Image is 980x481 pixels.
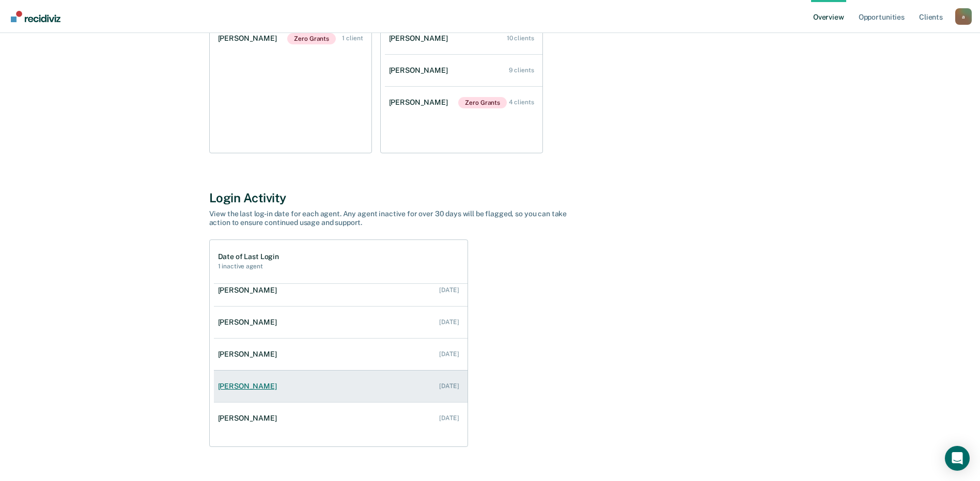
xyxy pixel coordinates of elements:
[507,35,534,42] div: 10 clients
[218,318,281,327] div: [PERSON_NAME]
[509,67,534,74] div: 9 clients
[439,318,459,326] div: [DATE]
[945,446,970,471] div: Open Intercom Messenger
[439,350,459,358] div: [DATE]
[509,99,534,106] div: 4 clients
[385,56,542,85] a: [PERSON_NAME] 9 clients
[214,276,468,305] a: [PERSON_NAME] [DATE]
[218,286,281,295] div: [PERSON_NAME]
[218,252,279,261] h1: Date of Last Login
[385,87,542,119] a: [PERSON_NAME]Zero Grants 4 clients
[11,11,60,22] img: Recidiviz
[218,382,281,391] div: [PERSON_NAME]
[214,23,371,55] a: [PERSON_NAME]Zero Grants 1 client
[218,263,279,270] h2: 1 inactive agent
[214,404,468,433] a: [PERSON_NAME] [DATE]
[955,8,972,25] button: Profile dropdown button
[214,340,468,369] a: [PERSON_NAME] [DATE]
[218,34,281,43] div: [PERSON_NAME]
[209,190,771,205] div: Login Activity
[389,98,452,107] div: [PERSON_NAME]
[214,308,468,337] a: [PERSON_NAME] [DATE]
[439,286,459,294] div: [DATE]
[385,24,542,53] a: [PERSON_NAME] 10 clients
[218,414,281,423] div: [PERSON_NAME]
[439,382,459,390] div: [DATE]
[214,372,468,401] a: [PERSON_NAME] [DATE]
[209,210,571,227] div: View the last log-in date for each agent. Any agent inactive for over 30 days will be flagged, so...
[955,8,972,25] div: a
[389,66,452,75] div: [PERSON_NAME]
[342,35,363,42] div: 1 client
[458,97,507,108] span: Zero Grants
[287,33,336,44] span: Zero Grants
[389,34,452,43] div: [PERSON_NAME]
[218,350,281,359] div: [PERSON_NAME]
[439,414,459,422] div: [DATE]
